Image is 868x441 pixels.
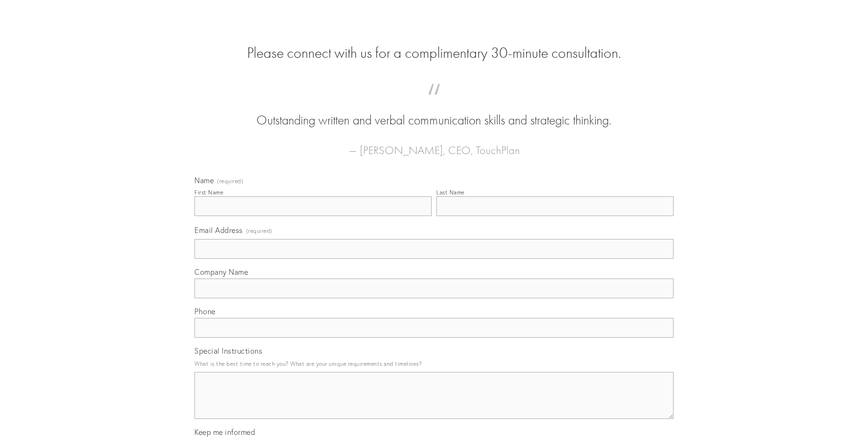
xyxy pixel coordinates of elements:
span: Phone [194,307,216,316]
div: First Name [194,189,223,196]
blockquote: Outstanding written and verbal communication skills and strategic thinking. [209,93,659,130]
span: Company Name [194,267,248,277]
p: What is the best time to reach you? What are your unique requirements and timelines? [194,357,674,370]
span: Keep me informed [194,427,255,437]
span: Email Address [194,225,243,235]
h2: Please connect with us for a complimentary 30-minute consultation. [194,44,674,62]
div: Last Name [436,189,465,196]
span: “ [209,93,659,111]
span: Special Instructions [194,346,262,356]
figcaption: — [PERSON_NAME], CEO, TouchPlan [209,130,659,160]
span: (required) [246,224,272,237]
span: Name [194,176,214,185]
span: (required) [217,178,243,184]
